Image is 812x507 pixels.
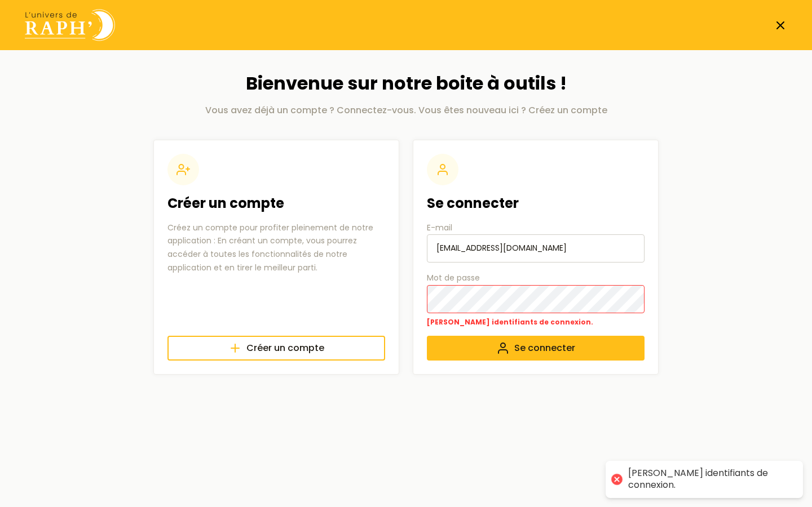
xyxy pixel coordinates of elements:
[427,272,645,313] label: Mot de passe
[25,9,115,41] img: Univers de Raph logo
[167,336,385,361] a: Créer un compte
[427,336,645,361] button: Se connecter
[427,221,645,263] label: E-mail
[246,341,324,355] span: Créer un compte
[167,194,385,212] h2: Créer un compte
[153,73,659,94] h1: Bienvenue sur notre boite à outils !
[628,468,792,491] div: [PERSON_NAME] identifiants de connexion.
[514,341,575,355] span: Se connecter
[427,285,645,313] input: Mot de passe
[427,234,645,263] input: E-mail
[427,318,645,327] p: [PERSON_NAME] identifiants de connexion.
[427,194,645,212] h2: Se connecter
[774,19,787,32] a: Fermer la page
[153,104,659,117] p: Vous avez déjà un compte ? Connectez-vous. Vous êtes nouveau ici ? Créez un compte
[167,221,385,275] p: Créez un compte pour profiter pleinement de notre application : En créant un compte, vous pourrez...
